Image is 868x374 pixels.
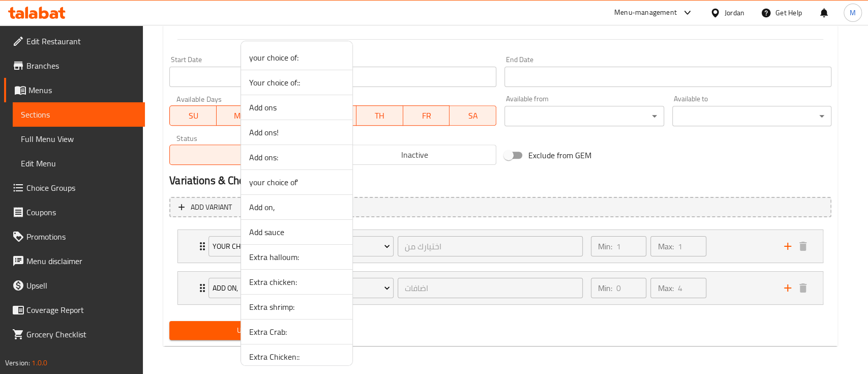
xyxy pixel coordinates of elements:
[249,326,344,338] span: Extra Crab:
[249,126,344,138] span: Add ons!
[249,151,344,163] span: Add ons:
[249,201,344,213] span: Add on,
[249,226,344,238] span: Add sauce
[249,51,344,64] span: your choice of:
[249,101,344,113] span: Add ons
[249,351,344,363] span: Extra Chicken::
[249,251,344,263] span: Extra halloum:
[249,301,344,313] span: Extra shrimp:
[249,76,344,89] span: Your choice of::
[249,276,344,288] span: Extra chicken:
[249,176,344,188] span: your choice of'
